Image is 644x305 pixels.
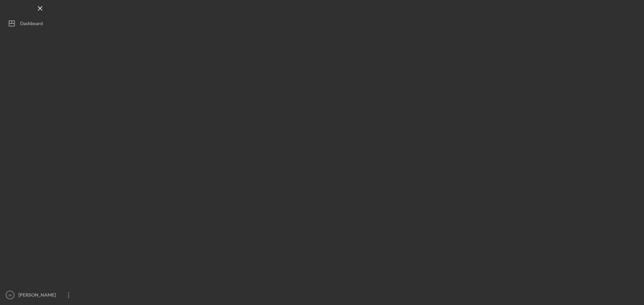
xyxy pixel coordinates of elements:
[20,17,43,32] div: Dashboard
[17,288,60,303] div: [PERSON_NAME]
[3,17,77,30] button: Dashboard
[8,293,12,297] text: JK
[3,288,77,302] button: JK[PERSON_NAME]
